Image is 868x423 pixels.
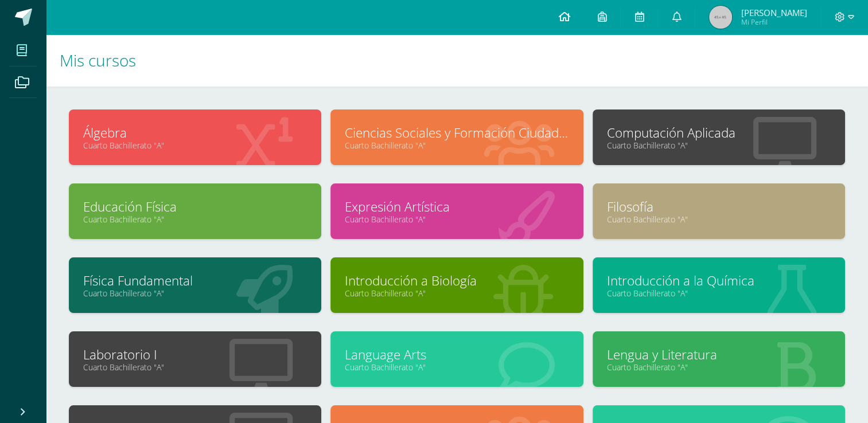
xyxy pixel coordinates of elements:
[345,124,569,142] a: Ciencias Sociales y Formación Ciudadana
[741,17,807,27] span: Mi Perfil
[607,214,831,225] a: Cuarto Bachillerato "A"
[83,198,307,216] a: Educación Física
[709,6,732,29] img: 45x45
[83,140,307,151] a: Cuarto Bachillerato "A"
[345,288,569,299] a: Cuarto Bachillerato "A"
[83,124,307,142] a: Álgebra
[607,124,831,142] a: Computación Aplicada
[607,346,831,363] a: Lengua y Literatura
[345,198,569,216] a: Expresión Artística
[345,140,569,151] a: Cuarto Bachillerato "A"
[345,272,569,289] a: Introducción a Biología
[607,362,831,373] a: Cuarto Bachillerato "A"
[607,272,831,289] a: Introducción a la Química
[345,362,569,373] a: Cuarto Bachillerato "A"
[83,362,307,373] a: Cuarto Bachillerato "A"
[607,288,831,299] a: Cuarto Bachillerato "A"
[741,7,807,18] span: [PERSON_NAME]
[60,49,136,71] span: Mis cursos
[345,346,569,363] a: Language Arts
[83,346,307,363] a: Laboratorio I
[83,214,307,225] a: Cuarto Bachillerato "A"
[345,214,569,225] a: Cuarto Bachillerato "A"
[83,272,307,289] a: Física Fundamental
[607,140,831,151] a: Cuarto Bachillerato "A"
[607,198,831,216] a: Filosofía
[83,288,307,299] a: Cuarto Bachillerato "A"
